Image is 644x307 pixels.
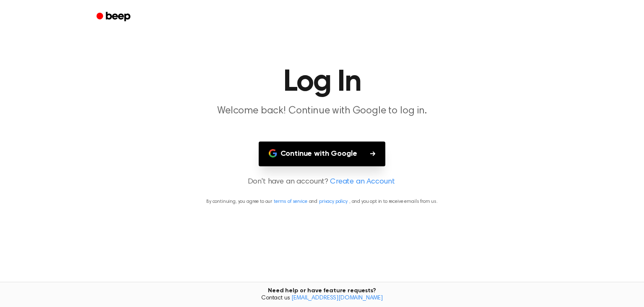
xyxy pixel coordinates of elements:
[10,176,634,188] p: Don't have an account?
[107,67,537,97] h1: Log In
[259,142,386,166] button: Continue with Google
[291,295,383,301] a: [EMAIL_ADDRESS][DOMAIN_NAME]
[330,176,395,188] a: Create an Account
[161,104,483,118] p: Welcome back! Continue with Google to log in.
[91,9,138,25] a: Beep
[5,295,639,302] span: Contact us
[10,198,634,205] p: By continuing, you agree to our and , and you opt in to receive emails from us.
[274,199,307,204] a: terms of service
[319,199,348,204] a: privacy policy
